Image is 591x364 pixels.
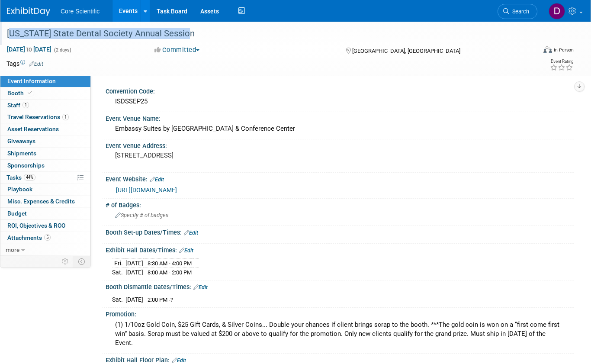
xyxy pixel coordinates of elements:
[106,173,574,184] div: Event Website:
[106,199,574,209] div: # of Badges:
[0,123,90,135] a: Asset Reservations
[0,148,90,159] a: Shipments
[7,186,32,193] span: Playbook
[44,234,51,241] span: 5
[549,3,565,19] img: Dan Boro
[0,208,90,219] a: Budget
[106,112,574,123] div: Event Venue Name:
[7,77,56,84] span: Event Information
[553,47,574,53] div: In-Person
[112,295,125,304] td: Sat.
[58,256,73,267] td: Personalize Event Tab Strip
[184,230,198,236] a: Edit
[490,45,574,58] div: Event Format
[6,59,43,68] td: Tags
[61,8,100,15] span: Core Scientific
[106,85,574,96] div: Convention Code:
[6,246,19,253] span: more
[148,260,192,267] span: 8:30 AM - 4:00 PM
[125,268,143,277] td: [DATE]
[7,222,65,229] span: ROI, Objectives & ROO
[112,95,567,108] div: ISDSSEP25
[498,4,537,19] a: Search
[22,102,29,108] span: 1
[112,122,567,135] div: Embassy Suites by [GEOGRAPHIC_DATA] & Conference Center
[112,318,567,350] div: (1) 1/10oz Gold Coin, $25 Gift Cards, & Silver Coins... Double your chances if client brings scra...
[7,150,36,157] span: Shipments
[7,234,51,241] span: Attachments
[53,47,71,53] span: (2 days)
[193,284,208,290] a: Edit
[352,48,460,54] span: [GEOGRAPHIC_DATA], [GEOGRAPHIC_DATA]
[0,87,90,99] a: Booth
[0,100,90,111] a: Staff1
[7,7,50,16] img: ExhibitDay
[0,196,90,207] a: Misc. Expenses & Credits
[7,126,59,132] span: Asset Reservations
[106,308,574,319] div: Promotion:
[7,198,75,205] span: Misc. Expenses & Credits
[62,114,69,120] span: 1
[7,138,35,145] span: Giveaways
[6,174,35,181] span: Tasks
[7,113,69,120] span: Travel Reservations
[0,172,90,184] a: Tasks44%
[179,248,193,254] a: Edit
[509,8,529,15] span: Search
[24,174,35,180] span: 44%
[543,46,552,53] img: Format-Inperson.png
[0,220,90,232] a: ROI, Objectives & ROO
[550,59,573,64] div: Event Rating
[112,268,125,277] td: Sat.
[125,258,143,268] td: [DATE]
[112,258,125,268] td: Fri.
[151,45,203,55] button: Committed
[106,226,574,237] div: Booth Set-up Dates/Times:
[116,187,177,193] a: [URL][DOMAIN_NAME]
[7,102,29,109] span: Staff
[106,244,574,255] div: Exhibit Hall Dates/Times:
[4,26,525,42] div: [US_STATE] State Dental Society Annual Session
[150,177,164,183] a: Edit
[7,210,27,217] span: Budget
[0,135,90,147] a: Giveaways
[7,90,34,97] span: Booth
[0,111,90,123] a: Travel Reservations1
[28,90,32,95] i: Booth reservation complete
[0,244,90,256] a: more
[29,61,43,67] a: Edit
[0,184,90,195] a: Playbook
[125,295,143,304] td: [DATE]
[0,160,90,171] a: Sponsorships
[7,162,45,169] span: Sponsorships
[0,232,90,244] a: Attachments5
[6,45,52,53] span: [DATE] [DATE]
[25,46,33,53] span: to
[115,212,168,219] span: Specify # of badges
[172,358,186,364] a: Edit
[170,296,173,303] span: ?
[115,151,291,159] pre: [STREET_ADDRESS]
[148,269,192,276] span: 8:00 AM - 2:00 PM
[106,280,574,292] div: Booth Dismantle Dates/Times:
[73,256,91,267] td: Toggle Event Tabs
[0,75,90,87] a: Event Information
[148,296,173,303] span: 2:00 PM -
[106,139,574,150] div: Event Venue Address:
